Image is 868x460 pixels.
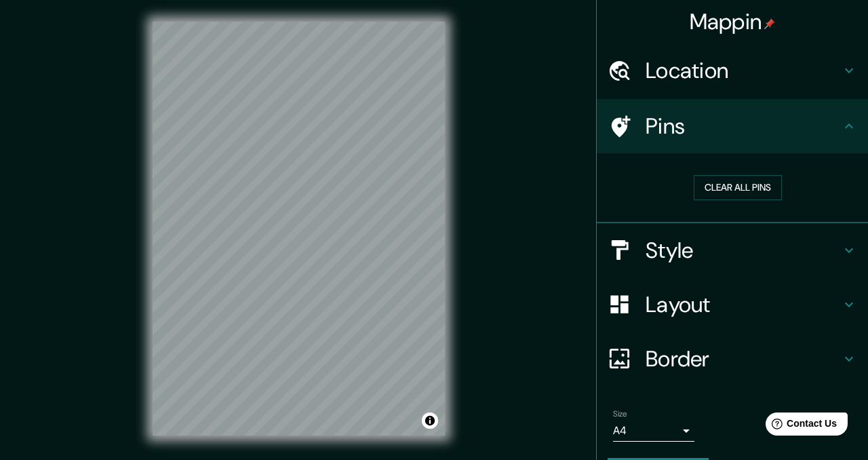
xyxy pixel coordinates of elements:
label: Size [613,408,627,419]
h4: Layout [646,291,841,318]
div: A4 [613,420,694,442]
h4: Pins [646,113,841,140]
button: Toggle attribution [422,413,438,429]
div: Style [597,223,868,277]
div: Location [597,43,868,98]
h4: Mappin [690,8,776,35]
div: Layout [597,277,868,332]
canvas: Map [153,22,445,436]
h4: Style [646,237,841,264]
iframe: Help widget launcher [747,407,853,445]
button: Clear all pins [694,175,782,200]
div: Border [597,332,868,386]
img: pin-icon.png [764,18,775,29]
div: Pins [597,99,868,153]
h4: Border [646,345,841,372]
h4: Location [646,57,841,84]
